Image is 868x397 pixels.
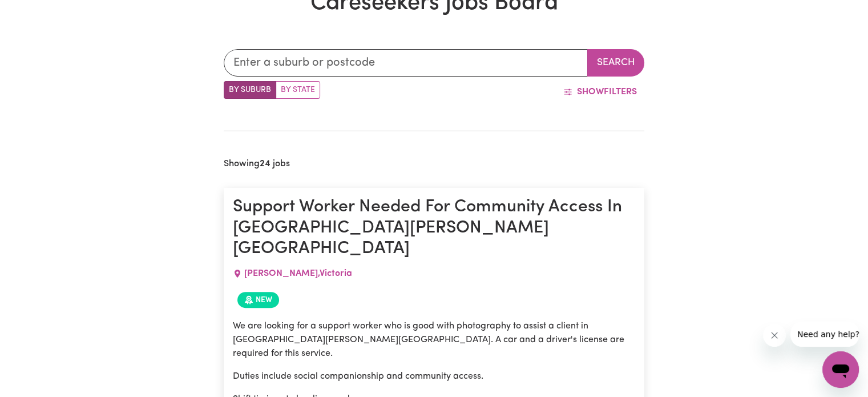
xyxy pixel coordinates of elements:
[7,8,69,17] span: Need any help?
[233,370,635,383] p: Duties include social companionship and community access.
[244,269,352,278] span: [PERSON_NAME] , Victoria
[224,159,290,170] h2: Showing jobs
[587,49,644,77] button: Search
[260,159,271,169] b: 24
[237,292,279,308] span: Job posted within the last 30 days
[233,197,635,259] h1: Support Worker Needed For Community Access In [GEOGRAPHIC_DATA][PERSON_NAME][GEOGRAPHIC_DATA]
[556,81,644,103] button: ShowFilters
[822,351,859,388] iframe: Button to launch messaging window
[763,324,786,347] iframe: Close message
[224,49,588,77] input: Enter a suburb or postcode
[790,322,859,347] iframe: Message from company
[577,87,604,97] span: Show
[276,81,320,99] label: Search by state
[224,81,276,99] label: Search by suburb/post code
[233,319,635,360] p: We are looking for a support worker who is good with photography to assist a client in [GEOGRAPHI...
